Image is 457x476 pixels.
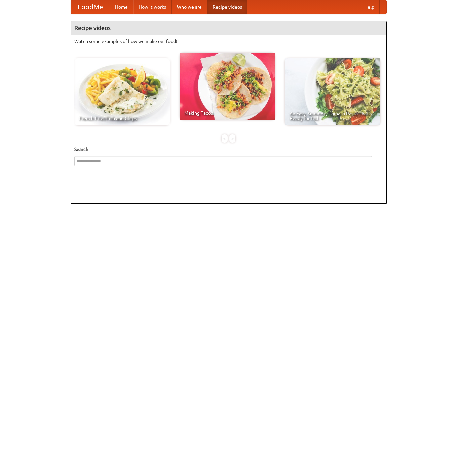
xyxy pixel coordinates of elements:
[172,0,207,14] a: Who we are
[285,58,380,125] a: An Easy, Summery Tomato Pasta That's Ready for Fall
[184,111,270,115] span: Making Tacos
[79,116,165,121] span: French Fries Fish and Chips
[180,53,275,120] a: Making Tacos
[229,134,235,143] div: »
[74,146,383,153] h5: Search
[74,58,170,125] a: French Fries Fish and Chips
[71,21,386,35] h4: Recipe videos
[222,134,228,143] div: «
[74,38,383,45] p: Watch some examples of how we make our food!
[110,0,133,14] a: Home
[133,0,172,14] a: How it works
[207,0,247,14] a: Recipe videos
[290,111,376,121] span: An Easy, Summery Tomato Pasta That's Ready for Fall
[71,0,110,14] a: FoodMe
[359,0,380,14] a: Help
